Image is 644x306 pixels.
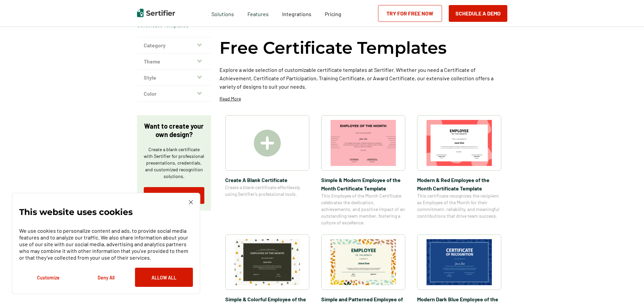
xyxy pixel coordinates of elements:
a: Try for Free Now [378,5,442,22]
button: Color [137,86,211,102]
p: This website uses cookies [19,209,133,215]
button: Allow All [135,268,193,287]
img: Simple & Colorful Employee of the Month Certificate Template [235,239,300,285]
p: We use cookies to personalize content and ads, to provide social media features and to analyze ou... [19,227,193,261]
img: Simple & Modern Employee of the Month Certificate Template [331,120,396,166]
button: Theme [137,53,211,70]
a: Try for Free Now [144,187,204,204]
span: Pricing [325,11,341,17]
button: Customize [19,268,77,287]
span: This certificate recognizes the recipient as Employee of the Month for their commitment, reliabil... [417,192,501,219]
p: Explore a wide selection of customizable certificate templates at Sertifier. Whether you need a C... [219,65,507,91]
a: Simple & Modern Employee of the Month Certificate TemplateSimple & Modern Employee of the Month C... [321,115,405,226]
button: Style [137,70,211,86]
button: Schedule a Demo [449,5,507,22]
p: Want to create your own design? [144,122,204,139]
span: Modern & Red Employee of the Month Certificate Template [417,176,501,192]
iframe: Chat Widget [610,274,644,306]
span: Solutions [211,9,234,17]
a: Modern & Red Employee of the Month Certificate TemplateModern & Red Employee of the Month Certifi... [417,115,501,226]
span: Features [247,9,269,17]
span: Create a blank certificate effortlessly using Sertifier’s professional tools. [225,184,309,198]
h1: Free Certificate Templates [219,37,447,59]
img: Modern & Red Employee of the Month Certificate Template [427,120,492,166]
span: Simple & Modern Employee of the Month Certificate Template [321,176,405,192]
span: Integrations [282,11,311,17]
a: Integrations [282,9,311,17]
img: Create A Blank Certificate [254,130,281,157]
p: Create a blank certificate with Sertifier for professional presentations, credentials, and custom... [144,146,204,180]
span: Create A Blank Certificate [225,176,309,184]
img: Cookie Popup Close [189,200,193,204]
p: Read More [219,95,241,102]
span: This Employee of the Month Certificate celebrates the dedication, achievements, and positive impa... [321,192,405,226]
button: Category [137,37,211,53]
button: Deny All [77,268,135,287]
img: Simple and Patterned Employee of the Month Certificate Template [331,239,396,285]
a: Pricing [325,9,341,17]
img: Sertifier | Digital Credentialing Platform [137,9,175,17]
img: Modern Dark Blue Employee of the Month Certificate Template [427,239,492,285]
